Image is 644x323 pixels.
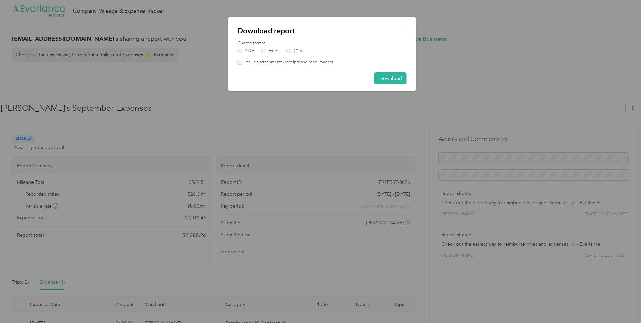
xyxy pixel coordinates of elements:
label: Choose format [238,40,407,46]
button: Download [374,72,407,84]
label: Excel [261,49,279,53]
label: PDF [238,49,254,53]
label: Include attachments (receipts and map images) [242,59,333,65]
p: Download report [238,26,407,36]
label: CSV [286,49,303,53]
